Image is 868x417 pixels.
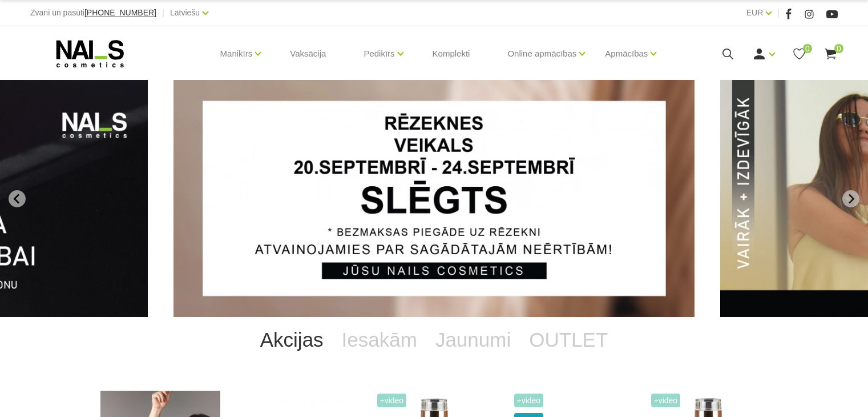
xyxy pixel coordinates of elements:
span: 0 [834,44,843,53]
a: 0 [823,47,838,61]
a: [PHONE_NUMBER] [84,9,156,17]
div: Zvani un pasūti [30,6,156,20]
a: Vaksācija [281,26,335,81]
a: OUTLET [520,317,617,363]
span: 0 [803,44,812,53]
span: +Video [377,394,407,407]
a: EUR [746,6,764,19]
span: | [777,6,780,20]
a: Online apmācības [507,31,576,77]
a: Iesakām [333,317,426,363]
a: Jaunumi [426,317,520,363]
a: Latviešu [170,6,200,19]
a: Manikīrs [220,31,253,77]
a: Pedikīrs [364,31,394,77]
span: [PHONE_NUMBER] [84,8,156,17]
span: +Video [651,394,681,407]
a: Komplekti [423,26,479,81]
a: Apmācības [605,31,648,77]
a: 0 [792,47,806,61]
a: Akcijas [251,317,333,363]
button: Go to last slide [9,190,26,207]
span: | [162,6,164,20]
button: Next slide [842,190,859,207]
span: +Video [514,394,544,407]
li: 1 of 13 [173,80,695,317]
